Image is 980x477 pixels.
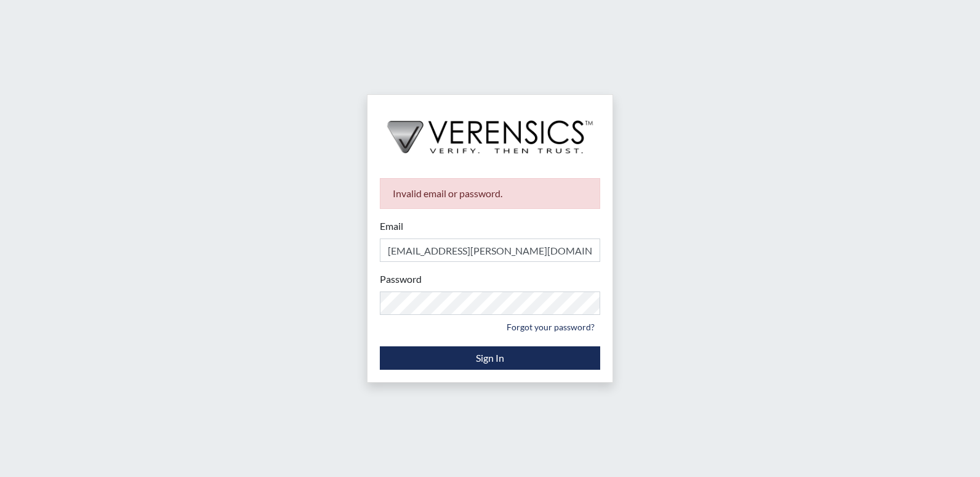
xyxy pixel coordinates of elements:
[501,317,600,336] a: Forgot your password?
[380,272,422,287] label: Password
[380,178,600,209] div: Invalid email or password.
[380,346,600,370] button: Sign In
[380,219,403,234] label: Email
[380,238,600,262] input: Email
[367,95,612,166] img: logo-wide-black.2aad4157.png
